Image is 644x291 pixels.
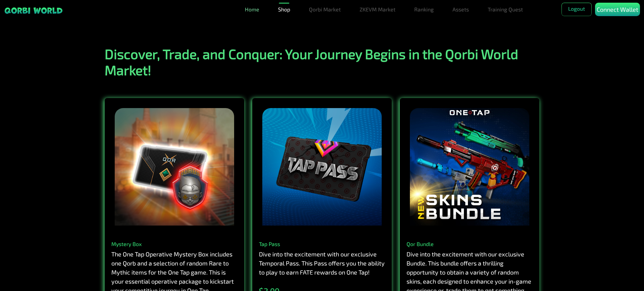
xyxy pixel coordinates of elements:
h4: Mystery Box [111,241,237,247]
h1: Discover, Trade, and Conquer: Your Journey Begins in the Qorbi World Market! [101,46,543,78]
a: Ranking [412,3,436,16]
p: Connect Wallet [597,5,638,14]
a: Assets [450,3,472,16]
img: sticky brand-logo [4,7,63,14]
h4: Tap Pass [259,241,385,247]
button: Logout [561,3,592,16]
a: Qorbi Market [306,3,343,16]
h4: Qor Bundle [407,241,533,247]
a: Home [242,3,262,16]
a: ZKEVM Market [357,3,398,16]
a: Shop [275,3,293,16]
p: Dive into the excitement with our exclusive Temporal Pass. This Pass offers you the ability to pl... [259,250,385,277]
a: Training Quest [485,3,526,16]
